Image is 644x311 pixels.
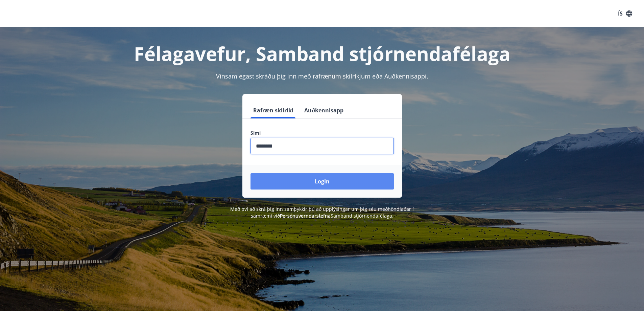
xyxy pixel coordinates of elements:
[251,173,394,190] button: Login
[614,7,636,20] button: ÍS
[251,130,394,136] label: Sími
[230,206,414,219] span: Með því að skrá þig inn samþykkir þú að upplýsingar um þig séu meðhöndlaðar í samræmi við Samband...
[216,72,428,80] span: Vinsamlegast skráðu þig inn með rafrænum skilríkjum eða Auðkennisappi.
[280,213,331,219] a: Persónuverndarstefna
[302,102,346,118] button: Auðkennisapp
[251,102,296,118] button: Rafræn skilríki
[87,41,557,66] h1: Félagavefur, Samband stjórnendafélaga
